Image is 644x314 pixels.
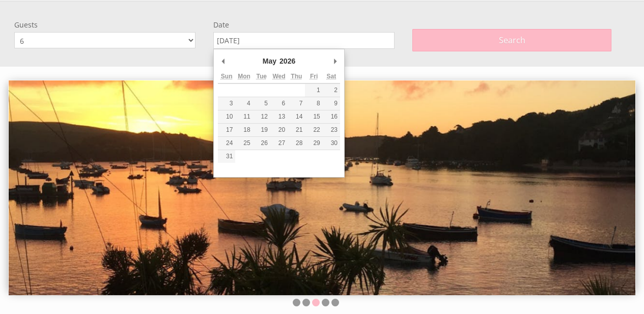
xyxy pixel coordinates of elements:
[323,124,340,136] button: 23
[305,124,322,136] button: 22
[288,110,305,123] button: 14
[221,73,233,80] abbr: Sunday
[310,73,318,80] abbr: Friday
[235,124,253,136] button: 18
[261,53,278,69] div: May
[238,73,250,80] abbr: Monday
[235,137,253,150] button: 25
[218,53,228,69] button: Previous Month
[327,73,337,80] abbr: Saturday
[253,97,270,110] button: 5
[330,53,340,69] button: Next Month
[288,137,305,150] button: 28
[323,110,340,123] button: 16
[305,97,322,110] button: 8
[235,97,253,110] button: 4
[305,110,322,123] button: 15
[218,124,235,136] button: 17
[213,32,395,49] input: Arrival Date
[270,110,288,123] button: 13
[278,53,297,69] div: 2026
[305,137,322,150] button: 29
[270,97,288,110] button: 6
[270,137,288,150] button: 27
[323,137,340,150] button: 30
[305,84,322,97] button: 1
[323,84,340,97] button: 2
[218,110,235,123] button: 10
[253,124,270,136] button: 19
[270,124,288,136] button: 20
[253,110,270,123] button: 12
[412,29,611,51] button: Search
[291,73,302,80] abbr: Thursday
[257,73,267,80] abbr: Tuesday
[218,150,235,163] button: 31
[253,137,270,150] button: 26
[288,97,305,110] button: 7
[272,73,285,80] abbr: Wednesday
[213,20,395,30] label: Date
[288,124,305,136] button: 21
[499,35,525,46] span: Search
[323,97,340,110] button: 9
[235,110,253,123] button: 11
[218,137,235,150] button: 24
[14,20,195,30] label: Guests
[218,97,235,110] button: 3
